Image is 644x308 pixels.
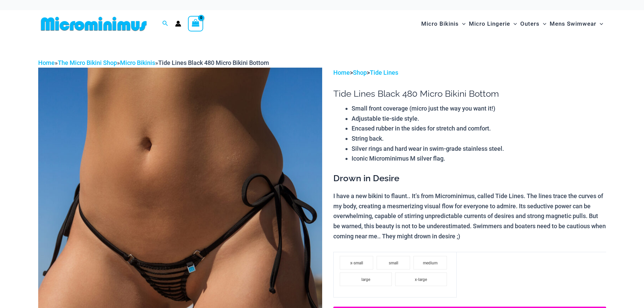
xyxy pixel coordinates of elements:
[423,261,437,265] span: medium
[370,69,398,76] a: Tide Lines
[340,256,373,269] li: x-small
[421,15,459,32] span: Micro Bikinis
[333,68,606,78] p: > >
[350,261,363,265] span: x-small
[419,13,606,35] nav: Site Navigation
[415,277,427,282] span: x-large
[175,21,181,27] a: Account icon link
[510,15,517,32] span: Menu Toggle
[540,15,546,32] span: Menu Toggle
[333,69,350,76] a: Home
[550,15,596,32] span: Mens Swimwear
[158,59,269,66] span: Tide Lines Black 480 Micro Bikini Bottom
[361,277,370,282] span: large
[548,14,605,34] a: Mens SwimwearMenu ToggleMenu Toggle
[352,114,606,124] li: Adjustable tie-side style.
[188,16,204,31] a: View Shopping Cart, empty
[38,59,55,66] a: Home
[389,261,398,265] span: small
[352,103,606,114] li: Small front coverage (micro just the way you want it!)
[352,123,606,134] li: Encased rubber in the sides for stretch and comfort.
[352,153,606,164] li: Iconic Microminimus M silver flag.
[340,273,392,286] li: large
[162,20,168,28] a: Search icon link
[333,191,606,241] p: I have a new bikini to flaunt.. It’s from Microminimus, called Tide Lines. The lines trace the cu...
[333,173,606,184] h3: Drown in Desire
[459,15,466,32] span: Menu Toggle
[395,273,447,286] li: x-large
[352,144,606,154] li: Silver rings and hard wear in swim-grade stainless steel.
[38,16,149,31] img: MM SHOP LOGO FLAT
[38,59,269,66] span: » » »
[520,15,540,32] span: Outers
[469,15,510,32] span: Micro Lingerie
[467,14,519,34] a: Micro LingerieMenu ToggleMenu Toggle
[58,59,117,66] a: The Micro Bikini Shop
[377,256,410,269] li: small
[519,14,548,34] a: OutersMenu ToggleMenu Toggle
[333,89,606,99] h1: Tide Lines Black 480 Micro Bikini Bottom
[420,14,467,34] a: Micro BikinisMenu ToggleMenu Toggle
[120,59,155,66] a: Micro Bikinis
[413,256,447,269] li: medium
[596,15,603,32] span: Menu Toggle
[352,134,606,144] li: String back.
[353,69,367,76] a: Shop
